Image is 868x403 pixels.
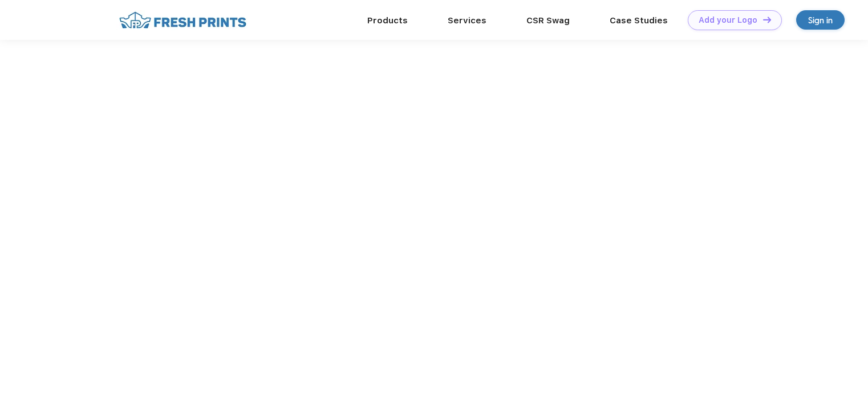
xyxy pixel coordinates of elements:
div: Sign in [808,14,833,27]
img: fo%20logo%202.webp [116,10,250,30]
a: Sign in [796,10,845,30]
img: DT [763,17,771,23]
div: Add your Logo [699,15,757,25]
a: Products [367,15,408,26]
